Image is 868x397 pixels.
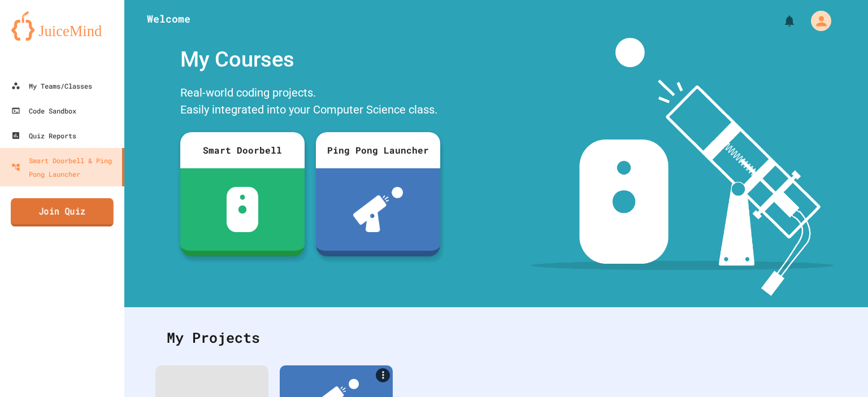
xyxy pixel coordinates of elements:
[11,79,92,93] div: My Teams/Classes
[175,81,446,124] div: Real-world coding projects. Easily integrated into your Computer Science class.
[155,316,837,360] div: My Projects
[353,187,403,232] img: ppl-with-ball.png
[376,368,390,382] a: More
[531,38,834,296] img: banner-image-my-projects.png
[762,11,799,30] div: My Notifications
[175,38,446,81] div: My Courses
[11,11,113,41] img: logo-orange.svg
[11,154,118,181] div: Smart Doorbell & Ping Pong Launcher
[11,129,76,142] div: Quiz Reports
[799,8,834,34] div: My Account
[180,132,305,168] div: Smart Doorbell
[11,104,76,117] div: Code Sandbox
[316,132,440,168] div: Ping Pong Launcher
[227,187,259,232] img: sdb-white.svg
[11,198,114,226] a: Join Quiz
